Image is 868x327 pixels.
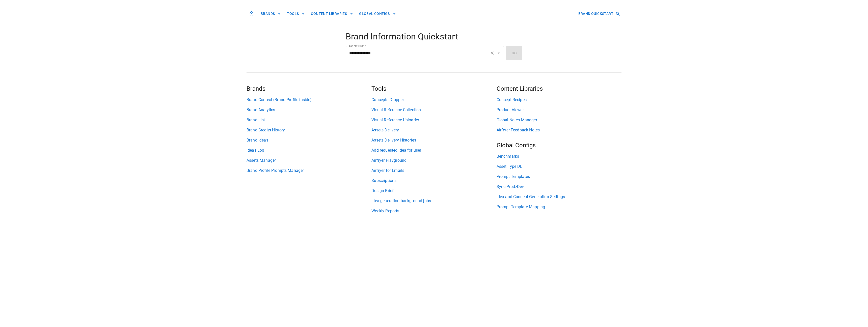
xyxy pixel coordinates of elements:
[247,117,371,123] a: Brand List
[497,164,621,170] a: Asset Type DB
[346,31,522,42] h4: Brand Information Quickstart
[247,137,371,143] a: Brand Ideas
[371,85,496,93] h5: Tools
[371,107,496,113] a: Visual Reference Collection
[576,9,621,18] button: BRAND QUICKSTART
[247,85,371,93] h5: Brands
[371,168,496,174] a: Airfryer for Emails
[497,97,621,103] a: Concept Recipes
[357,9,398,18] button: GLOBAL CONFIGS
[247,168,371,174] a: Brand Profile Prompts Manager
[495,50,502,57] button: Open
[371,137,496,143] a: Assets Delivery Histories
[259,9,283,18] button: BRANDS
[497,153,621,159] a: Benchmarks
[497,184,621,190] a: Sync Prod>Dev
[285,9,307,18] button: TOOLS
[371,127,496,133] a: Assets Delivery
[371,188,496,194] a: Design Brief
[309,9,355,18] button: CONTENT LIBRARIES
[349,44,366,48] label: Select Brand
[497,107,621,113] a: Product Viewer
[497,117,621,123] a: Global Notes Manager
[247,147,371,153] a: Ideas Log
[497,141,621,149] h5: Global Configs
[247,127,371,133] a: Brand Credits History
[371,178,496,184] a: Subscriptions
[247,97,371,103] a: Brand Context (Brand Profile inside)
[497,174,621,180] a: Prompt Templates
[371,198,496,204] a: Idea generation background jobs
[497,127,621,133] a: Airfryer Feedback Notes
[371,157,496,164] a: Airfryer Playground
[371,147,496,153] a: Add requested Idea for user
[247,157,371,164] a: Assets Manager
[371,208,496,214] a: Weekly Reports
[489,50,496,57] button: Clear
[247,107,371,113] a: Brand Analytics
[371,117,496,123] a: Visual Reference Uploader
[497,85,621,93] h5: Content Libraries
[497,194,621,200] a: Idea and Concept Generation Settings
[497,204,621,210] a: Prompt Template Mapping
[371,97,496,103] a: Concepts Dropper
